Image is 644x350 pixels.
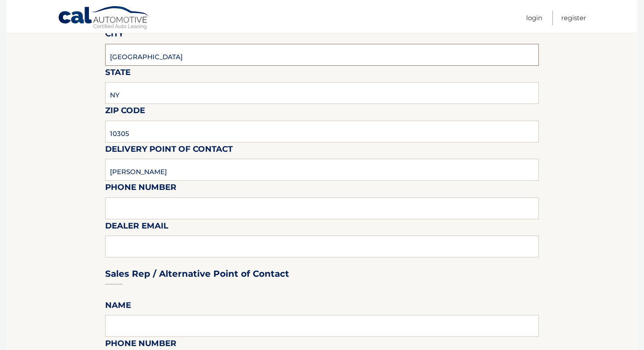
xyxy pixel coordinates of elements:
[105,104,145,120] label: Zip Code
[105,27,124,43] label: City
[58,6,150,31] a: Cal Automotive
[105,66,131,82] label: State
[561,11,586,25] a: Register
[105,268,289,279] h3: Sales Rep / Alternative Point of Contact
[526,11,542,25] a: Login
[105,219,168,236] label: Dealer Email
[105,299,131,315] label: Name
[105,143,233,159] label: Delivery Point of Contact
[105,181,177,197] label: Phone Number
